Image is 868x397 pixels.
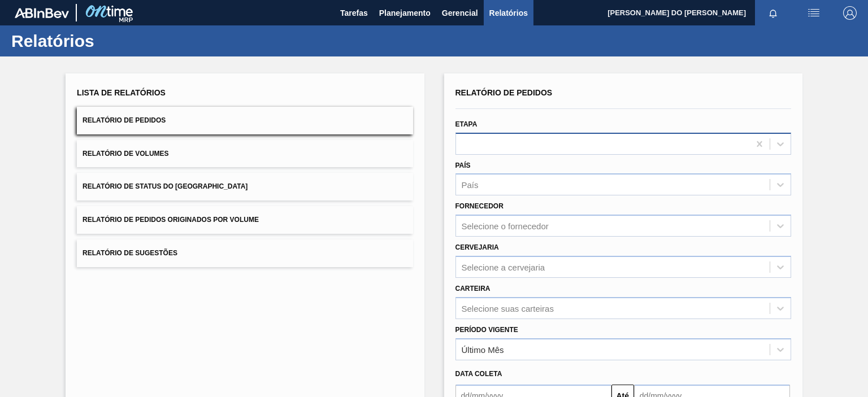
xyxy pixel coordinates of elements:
span: Tarefas [340,6,368,20]
img: TNhmsLtSVTkK8tSr43FrP2fwEKptu5GPRR3wAAAABJRU5ErkJggg== [15,8,69,18]
span: Relatório de Status do [GEOGRAPHIC_DATA] [83,182,248,190]
button: Relatório de Sugestões [77,239,413,267]
span: Relatório de Pedidos [83,116,166,124]
img: Logout [843,6,857,20]
span: Lista de Relatórios [77,88,166,97]
span: Relatório de Sugestões [83,249,177,257]
label: Cervejaria [455,243,499,251]
label: Período Vigente [455,326,518,334]
div: Selecione suas carteiras [462,303,554,313]
span: Relatório de Pedidos Originados por Volume [83,216,259,224]
div: Último Mês [462,344,504,354]
span: Data coleta [455,370,502,378]
span: Gerencial [442,6,478,20]
span: Relatório de Pedidos [455,88,553,97]
button: Relatório de Status do [GEOGRAPHIC_DATA] [77,173,413,200]
button: Relatório de Pedidos [77,107,413,134]
h1: Relatórios [11,34,212,47]
label: País [455,162,471,169]
button: Notificações [755,5,791,21]
div: Selecione o fornecedor [462,221,549,231]
label: Carteira [455,285,491,293]
button: Relatório de Pedidos Originados por Volume [77,206,413,234]
span: Planejamento [379,6,431,20]
span: Relatório de Volumes [83,150,168,158]
img: userActions [807,6,821,20]
button: Relatório de Volumes [77,140,413,168]
div: País [462,180,479,190]
div: Selecione a cervejaria [462,262,545,272]
span: Relatórios [489,6,528,20]
label: Fornecedor [455,202,504,210]
label: Etapa [455,120,478,128]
